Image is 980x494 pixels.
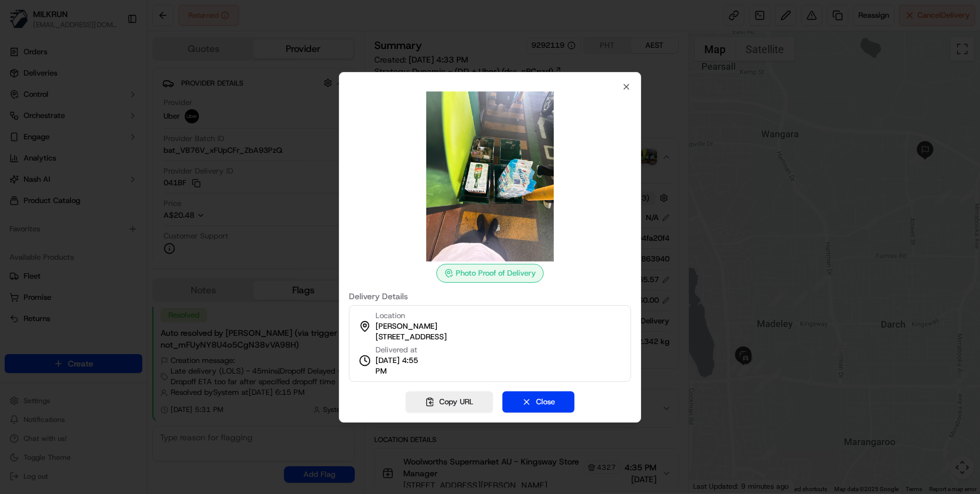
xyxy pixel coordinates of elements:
span: Delivered at [375,345,430,355]
span: [STREET_ADDRESS] [375,332,447,342]
span: Location [375,310,405,321]
button: Copy URL [406,391,493,413]
img: photo_proof_of_delivery image [405,91,575,261]
label: Delivery Details [349,292,631,300]
button: Close [502,391,574,413]
span: [DATE] 4:55 PM [375,355,430,377]
div: Photo Proof of Delivery [436,264,544,283]
span: [PERSON_NAME] [375,321,437,332]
